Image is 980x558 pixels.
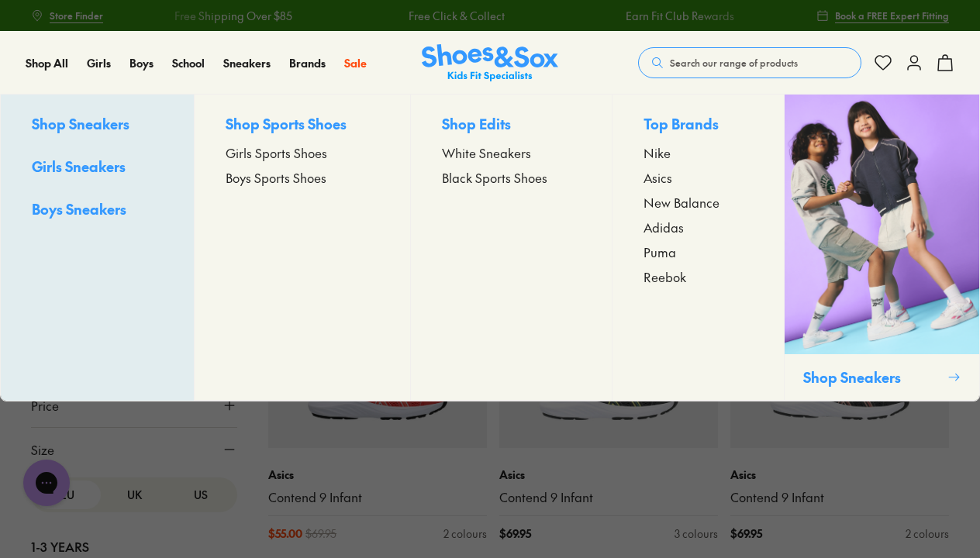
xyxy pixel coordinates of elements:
span: Size [31,440,54,459]
span: Price [31,396,59,415]
span: Nike [644,143,671,162]
span: Search our range of products [670,56,798,70]
span: New Balance [644,193,719,212]
a: School [172,55,205,71]
button: US [167,480,234,509]
div: 2 colours [906,525,949,542]
a: Shoes & Sox [422,44,558,82]
a: Nike [644,143,753,162]
iframe: Gorgias live chat messenger [16,454,78,511]
a: Puma [644,243,753,261]
a: White Sneakers [442,143,581,162]
span: Boys Sports Shoes [226,168,326,187]
span: Black Sports Shoes [442,168,547,187]
a: Boys Sports Shoes [226,168,380,187]
a: Adidas [644,218,753,236]
a: Sneakers [223,55,271,71]
img: SNS_WEBASSETS_1080x1350_0595e664-c2b7-45bf-8f1c-7a70a1d3cdd5.png [785,95,979,354]
a: Girls Sneakers [32,156,163,180]
span: $ 69.95 [730,525,762,542]
a: Free Click & Collect [405,8,501,24]
span: Boys Sneakers [32,199,126,219]
span: Boys [129,55,154,71]
p: Shop Sneakers [803,367,941,387]
span: Book a FREE Expert Fitting [835,9,949,22]
p: Top Brands [644,113,753,137]
span: $ 69.95 [305,525,336,542]
a: Girls Sports Shoes [226,143,380,162]
span: $ 69.95 [499,525,531,542]
button: Search our range of products [638,47,861,78]
p: Asics [268,467,487,483]
span: Sale [344,55,367,71]
span: Sneakers [223,55,271,71]
div: 2 colours [443,525,487,542]
div: 1-3 Years [31,537,237,556]
p: Asics [730,467,949,483]
a: Boys [129,55,154,71]
button: Price [31,384,237,427]
a: Asics [644,168,753,187]
span: Brands [289,55,326,71]
a: New Balance [644,193,753,212]
span: Girls [87,55,111,71]
a: Shop Sneakers [32,113,163,137]
a: Sale [344,55,367,71]
a: Contend 9 Infant [499,489,718,506]
a: Contend 9 Infant [268,489,487,506]
p: Asics [499,467,718,483]
img: SNS_Logo_Responsive.svg [422,44,558,82]
span: Store Finder [50,9,103,22]
span: Shop Sneakers [32,114,129,133]
span: Girls Sneakers [32,157,126,176]
a: Brands [289,55,326,71]
a: Reebok [644,267,753,286]
a: Shop Sneakers [784,95,979,401]
span: Puma [644,243,676,261]
a: Earn Fit Club Rewards [622,8,730,24]
a: Free Shipping Over $85 [171,8,288,24]
span: Adidas [644,218,684,236]
p: Shop Edits [442,113,581,137]
span: $ 55.00 [268,525,302,542]
a: Store Finder [31,2,103,29]
a: Book a FREE Expert Fitting [816,2,949,29]
a: Boys Sneakers [32,198,163,222]
span: Shop All [26,55,68,71]
a: Contend 9 Infant [730,489,949,506]
p: Shop Sports Shoes [226,113,380,137]
button: Size [31,428,237,471]
div: 3 colours [675,525,718,542]
a: Shop All [26,55,68,71]
span: Reebok [644,267,686,286]
button: UK [101,480,167,509]
a: Girls [87,55,111,71]
span: White Sneakers [442,143,531,162]
span: School [172,55,205,71]
a: Black Sports Shoes [442,168,581,187]
span: Girls Sports Shoes [226,143,327,162]
span: Asics [644,168,672,187]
